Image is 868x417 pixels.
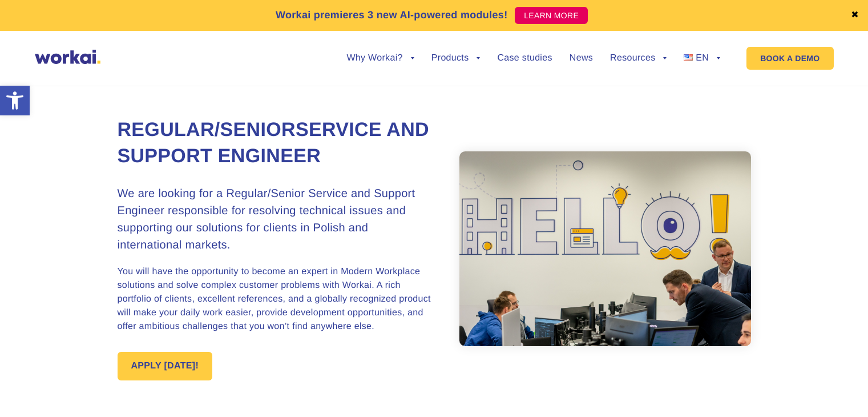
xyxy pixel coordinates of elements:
[276,7,508,23] p: Workai premieres 3 new AI-powered modules!
[118,352,213,380] a: APPLY [DATE]!
[346,54,414,63] a: Why Workai?
[746,47,833,70] a: BOOK A DEMO
[610,54,667,63] a: Resources
[696,53,709,63] span: EN
[118,267,431,331] span: You will have the opportunity to become an expert in Modern Workplace solutions and solve complex...
[570,54,593,63] a: News
[497,54,552,63] a: Case studies
[851,11,859,20] a: ✖
[118,119,296,141] span: Regular/Senior
[515,7,588,24] a: LEARN MORE
[431,54,481,63] a: Products
[118,185,434,254] h3: We are looking for a Regular/Senior Service and Support Engineer responsible for resolving techni...
[118,119,429,167] span: Service and Support Engineer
